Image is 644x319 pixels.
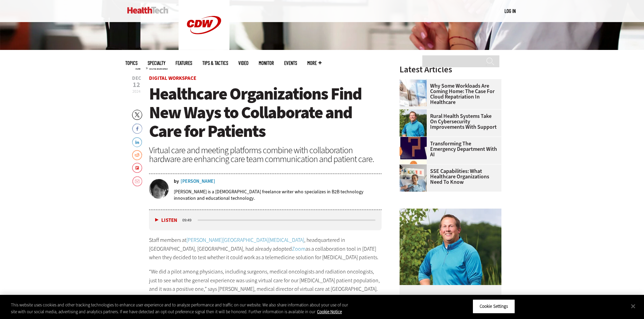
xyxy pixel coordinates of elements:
div: media player [149,210,382,230]
button: Cookie Settings [473,299,515,314]
img: Doctor speaking with patient [400,164,427,192]
a: Digital Workspace [149,75,196,82]
a: Events [284,60,297,66]
a: MonITor [259,60,274,66]
p: “We did a pilot among physicians, including surgeons, medical oncologists and radiation oncologis... [149,267,382,311]
div: User menu [504,7,516,15]
img: Jim Roeder [400,209,501,285]
span: More [307,60,321,66]
p: Staff members at , headquartered in [GEOGRAPHIC_DATA], [GEOGRAPHIC_DATA], had already adopted as ... [149,236,382,262]
a: Tips & Tactics [202,60,228,66]
button: Close [626,299,641,314]
a: Features [176,60,192,66]
h3: Latest Articles [400,65,501,74]
a: CDW [179,45,229,52]
img: Home [127,7,168,14]
a: Doctor speaking with patient [400,164,430,170]
a: More information about your privacy [317,309,342,315]
span: 12 [132,82,141,88]
div: Virtual care and meeting platforms combine with collaboration hardware are enhancing care team co... [149,146,382,163]
a: Jim Roeder [400,109,430,115]
a: Video [238,60,249,66]
div: This website uses cookies and other tracking technologies to enhance user experience and to analy... [11,302,354,315]
span: Specialty [148,60,165,66]
a: Electronic health records [400,79,430,85]
span: Dec [132,76,141,81]
img: Electronic health records [400,79,427,106]
button: Listen [155,218,177,223]
a: Why Some Workloads Are Coming Home: The Case for Cloud Repatriation in Healthcare [400,83,497,105]
span: by [174,179,179,184]
div: duration [181,217,197,223]
a: Transforming the Emergency Department with AI [400,141,497,157]
p: [PERSON_NAME] is a [DEMOGRAPHIC_DATA] freelance writer who specializes in B2B technology innovati... [174,189,382,201]
a: [PERSON_NAME][GEOGRAPHIC_DATA][MEDICAL_DATA] [186,236,304,244]
p: Security [400,285,501,300]
img: Jim Roeder [400,109,427,137]
span: Healthcare Organizations Find New Ways to Collaborate and Care for Patients [149,83,362,142]
img: illustration of question mark [400,137,427,164]
a: Zoom [292,245,306,252]
a: Rural Health Systems Take On Cybersecurity Improvements with Support [400,113,497,130]
a: illustration of question mark [400,137,430,142]
span: 2024 [132,89,141,94]
a: [PERSON_NAME] [181,179,215,184]
a: Log in [504,8,516,14]
a: SSE Capabilities: What Healthcare Organizations Need to Know [400,169,497,185]
span: Topics [125,60,137,66]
